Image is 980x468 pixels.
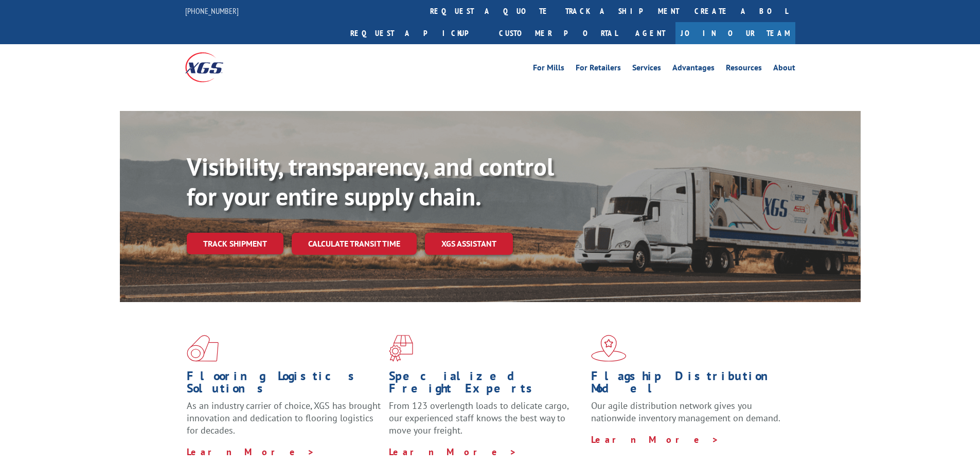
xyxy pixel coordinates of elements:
[187,446,315,458] a: Learn More >
[425,233,513,255] a: XGS ASSISTANT
[625,22,675,44] a: Agent
[343,22,491,44] a: Request a pickup
[773,64,795,75] a: About
[187,370,381,400] h1: Flooring Logistics Solutions
[187,335,219,362] img: xgs-icon-total-supply-chain-intelligence-red
[591,400,780,424] span: Our agile distribution network gives you nationwide inventory management on demand.
[672,64,715,75] a: Advantages
[726,64,762,75] a: Resources
[591,335,627,362] img: xgs-icon-flagship-distribution-model-red
[185,6,239,16] a: [PHONE_NUMBER]
[389,370,583,400] h1: Specialized Freight Experts
[389,335,413,362] img: xgs-icon-focused-on-flooring-red
[591,434,719,445] a: Learn More >
[292,233,417,255] a: Calculate transit time
[576,64,621,75] a: For Retailers
[675,22,795,44] a: Join Our Team
[187,151,554,212] b: Visibility, transparency, and control for your entire supply chain.
[187,233,283,254] a: Track shipment
[389,446,517,458] a: Learn More >
[533,64,564,75] a: For Mills
[491,22,625,44] a: Customer Portal
[591,370,786,400] h1: Flagship Distribution Model
[389,400,583,445] p: From 123 overlength loads to delicate cargo, our experienced staff knows the best way to move you...
[187,400,381,436] span: As an industry carrier of choice, XGS has brought innovation and dedication to flooring logistics...
[632,64,661,75] a: Services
